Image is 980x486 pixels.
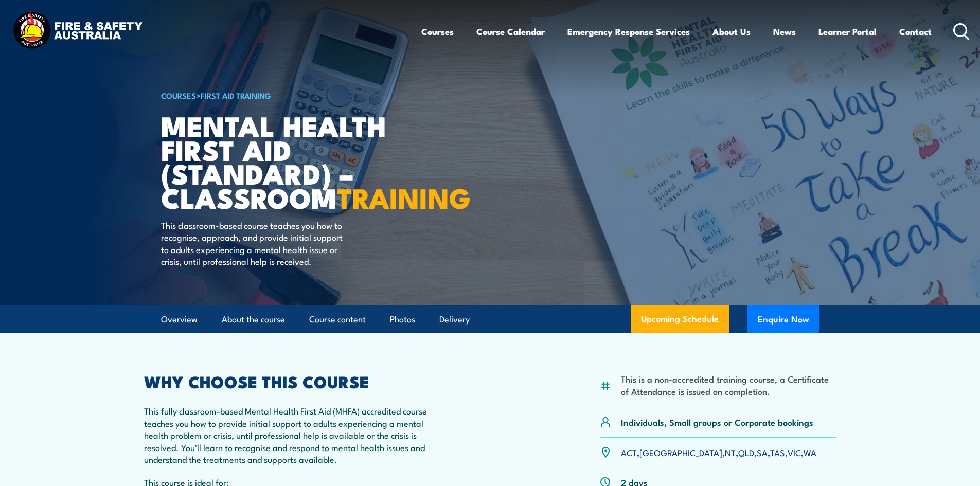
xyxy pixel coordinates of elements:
p: This classroom-based course teaches you how to recognise, approach, and provide initial support t... [161,219,349,267]
a: QLD [738,446,754,458]
a: News [773,18,796,45]
a: COURSES [161,89,196,101]
button: Enquire Now [747,305,819,333]
a: Upcoming Schedule [631,305,729,333]
a: Course content [309,306,366,333]
strong: TRAINING [337,175,471,218]
a: Photos [390,306,415,333]
a: First Aid Training [201,89,271,101]
a: Emergency Response Services [567,18,690,45]
a: VIC [788,446,801,458]
h2: WHY CHOOSE THIS COURSE [144,374,444,388]
h6: > [161,89,415,101]
a: Overview [161,306,198,333]
a: WA [804,446,816,458]
a: Contact [899,18,932,45]
a: NT [725,446,736,458]
h1: Mental Health First Aid (Standard) – Classroom [161,113,415,209]
a: Courses [421,18,454,45]
a: About the course [222,306,285,333]
a: [GEOGRAPHIC_DATA] [639,446,722,458]
a: About Us [712,18,751,45]
a: TAS [770,446,785,458]
a: SA [757,446,768,458]
p: This fully classroom-based Mental Health First Aid (MHFA) accredited course teaches you how to pr... [144,405,444,465]
a: Course Calendar [476,18,545,45]
a: Delivery [439,306,470,333]
li: This is a non-accredited training course, a Certificate of Attendance is issued on completion. [621,373,836,397]
a: ACT [621,446,637,458]
p: , , , , , , , [621,446,816,458]
a: Learner Portal [818,18,877,45]
p: Individuals, Small groups or Corporate bookings [621,416,813,428]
